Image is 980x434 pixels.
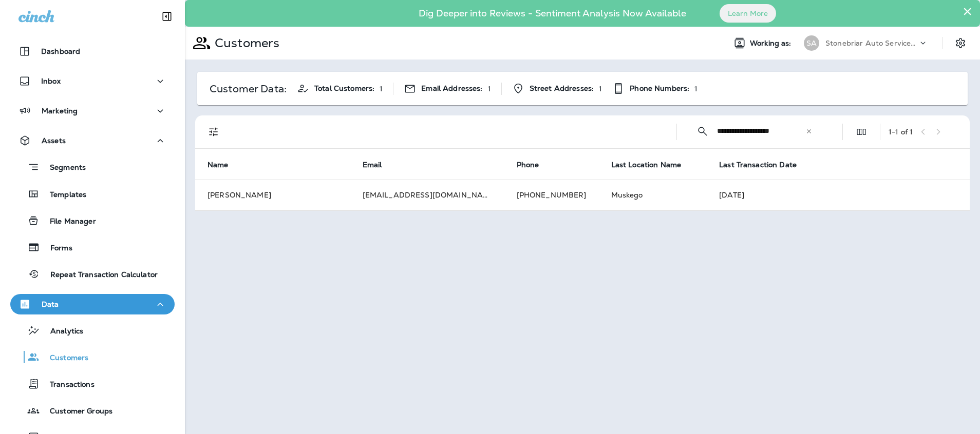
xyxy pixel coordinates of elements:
p: Templates [40,190,86,200]
span: Phone [517,160,553,169]
p: Analytics [40,327,83,337]
button: Marketing [10,101,175,121]
button: Data [10,294,175,314]
button: Repeat Transaction Calculator [10,263,175,285]
span: Phone Numbers: [630,84,689,93]
span: Last Location Name [611,161,682,169]
p: 1 [380,85,383,93]
p: Customers [211,35,279,51]
button: Analytics [10,320,175,341]
td: [PHONE_NUMBER] [504,180,599,210]
button: Close [963,3,972,19]
td: [EMAIL_ADDRESS][DOMAIN_NAME] [350,180,504,210]
span: Email [363,160,395,169]
p: Customer Data: [210,85,287,93]
span: Last Location Name [611,160,695,169]
button: Edit Fields [851,122,872,142]
p: File Manager [40,217,96,227]
span: Muskego [611,190,643,200]
button: Segments [10,156,175,178]
button: Customer Groups [10,400,175,421]
button: Collapse Search [692,121,713,142]
p: Customer Groups [40,407,112,417]
button: Templates [10,183,175,205]
td: [PERSON_NAME] [195,180,350,210]
p: Stonebriar Auto Services Group [825,39,918,47]
button: Assets [10,130,175,151]
div: SA [804,35,819,51]
span: Name [208,160,242,169]
p: Inbox [41,77,61,85]
span: Working as: [750,39,794,48]
span: Total Customers: [314,84,374,93]
span: Email Addresses: [421,84,482,93]
button: Dashboard [10,41,175,62]
p: Dashboard [41,47,80,55]
p: Marketing [42,107,78,115]
p: Transactions [40,380,95,390]
span: Phone [517,161,539,169]
button: Inbox [10,71,175,91]
td: [DATE] [707,180,970,210]
span: Email [363,161,382,169]
button: Customers [10,346,175,368]
button: Filters [203,122,224,142]
p: Segments [40,163,86,173]
button: Transactions [10,373,175,394]
span: Last Transaction Date [719,160,810,169]
p: 1 [694,85,698,93]
p: Forms [40,244,72,253]
span: Street Addresses: [530,84,594,93]
span: Name [208,161,229,169]
button: Learn More [720,4,776,23]
p: Customers [40,353,88,363]
span: Last Transaction Date [719,161,797,169]
p: 1 [599,85,602,93]
p: Assets [42,136,66,145]
div: 1 - 1 of 1 [889,128,913,136]
button: Collapse Sidebar [153,6,181,27]
p: Repeat Transaction Calculator [40,270,158,280]
button: Forms [10,236,175,258]
button: Settings [951,34,970,52]
p: Dig Deeper into Reviews - Sentiment Analysis Now Available [389,12,716,15]
p: Data [42,300,59,308]
p: 1 [488,85,491,93]
button: File Manager [10,210,175,231]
